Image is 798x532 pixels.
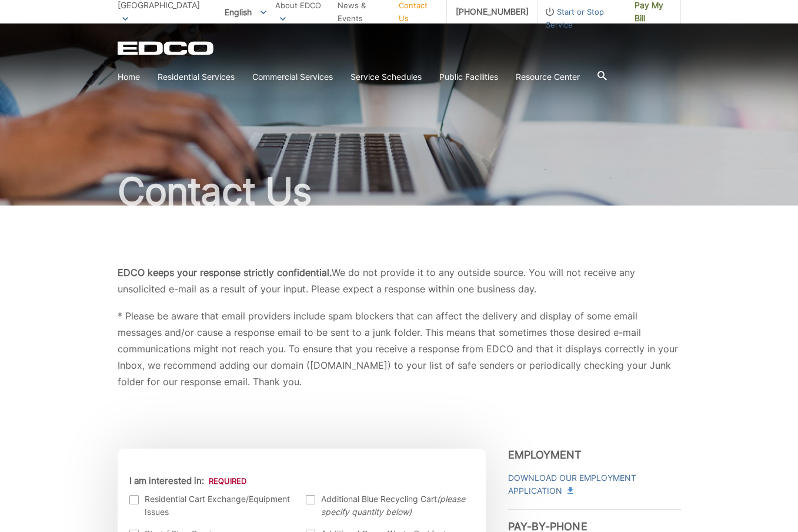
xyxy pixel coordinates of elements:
[118,70,140,83] a: Home
[118,308,681,390] p: * Please be aware that email providers include spam blockers that can affect the delivery and dis...
[321,494,465,517] em: (please specify quantity below)
[118,173,681,210] h1: Contact Us
[118,267,332,278] b: EDCO keeps your response strictly confidential.
[321,493,471,518] span: Additional Blue Recycling Cart
[129,476,246,486] label: I am interested in:
[516,70,580,83] a: Resource Center
[129,493,295,518] label: Residential Cart Exchange/Equipment Issues
[118,41,215,55] a: EDCD logo. Return to the homepage.
[508,472,681,497] a: Download Our Employment Application
[350,70,422,83] a: Service Schedules
[158,70,235,83] a: Residential Services
[118,264,681,297] p: We do not provide it to any outside source. You will not receive any unsolicited e-mail as a resu...
[216,2,275,22] span: English
[439,70,498,83] a: Public Facilities
[508,449,681,462] h3: Employment
[252,70,333,83] a: Commercial Services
